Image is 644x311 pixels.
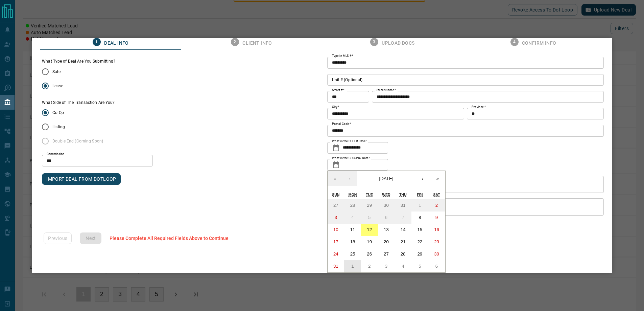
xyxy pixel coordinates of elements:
[333,203,338,208] abbr: July 27, 2025
[411,199,428,212] button: August 1, 2025
[417,227,422,232] abbr: August 15, 2025
[384,251,389,257] abbr: August 27, 2025
[378,224,395,236] button: August 13, 2025
[384,227,389,232] abbr: August 13, 2025
[434,227,439,232] abbr: August 16, 2025
[419,203,421,208] abbr: August 1, 2025
[344,236,361,248] button: August 18, 2025
[417,239,422,244] abbr: August 22, 2025
[361,260,378,272] button: September 2, 2025
[110,236,229,241] span: Please Complete All Required Fields Above to Continue
[419,264,421,269] abbr: September 5, 2025
[428,224,445,236] button: August 16, 2025
[351,264,354,269] abbr: September 1, 2025
[333,227,338,232] abbr: August 10, 2025
[395,212,411,224] button: August 7, 2025
[335,215,337,220] abbr: August 3, 2025
[350,251,355,257] abbr: August 25, 2025
[104,40,129,46] span: Deal Info
[395,260,411,272] button: September 4, 2025
[435,203,438,208] abbr: August 2, 2025
[332,193,339,197] abbr: Sunday
[361,212,378,224] button: August 5, 2025
[417,251,422,257] abbr: August 29, 2025
[367,239,372,244] abbr: August 19, 2025
[42,173,121,185] button: IMPORT DEAL FROM DOTLOOP
[428,212,445,224] button: August 9, 2025
[332,139,366,143] label: What is the OFFER Date?
[328,199,344,212] button: July 27, 2025
[333,251,338,257] abbr: August 24, 2025
[368,264,371,269] abbr: September 2, 2025
[385,215,387,220] abbr: August 6, 2025
[384,203,389,208] abbr: July 30, 2025
[382,193,390,197] abbr: Wednesday
[42,59,115,64] legend: What Type of Deal Are You Submitting?
[428,199,445,212] button: August 2, 2025
[344,224,361,236] button: August 11, 2025
[415,171,430,186] button: ›
[379,176,393,181] span: [DATE]
[367,227,372,232] abbr: August 12, 2025
[399,193,407,197] abbr: Thursday
[344,248,361,260] button: August 25, 2025
[52,83,63,89] span: Lease
[332,156,370,160] label: What is the CLOSING Date?
[42,100,115,106] label: What Side of The Transaction Are You?
[368,215,371,220] abbr: August 5, 2025
[328,260,344,272] button: August 31, 2025
[419,215,421,220] abbr: August 8, 2025
[430,171,445,186] button: »
[434,239,439,244] abbr: August 23, 2025
[328,248,344,260] button: August 24, 2025
[435,264,438,269] abbr: September 6, 2025
[401,251,406,257] abbr: August 28, 2025
[411,224,428,236] button: August 15, 2025
[52,110,64,116] span: Co Op
[385,264,387,269] abbr: September 3, 2025
[342,171,357,186] button: ‹
[378,199,395,212] button: July 30, 2025
[350,227,355,232] abbr: August 11, 2025
[395,248,411,260] button: August 28, 2025
[395,236,411,248] button: August 21, 2025
[411,212,428,224] button: August 8, 2025
[472,105,485,109] label: Province
[357,171,415,186] button: [DATE]
[395,224,411,236] button: August 14, 2025
[333,239,338,244] abbr: August 17, 2025
[434,251,439,257] abbr: August 30, 2025
[428,236,445,248] button: August 23, 2025
[350,239,355,244] abbr: August 18, 2025
[401,227,406,232] abbr: August 14, 2025
[332,54,353,58] label: Type in MLS #
[328,212,344,224] button: August 3, 2025
[52,69,60,75] span: Sale
[378,260,395,272] button: September 3, 2025
[428,260,445,272] button: September 6, 2025
[417,193,423,197] abbr: Friday
[411,260,428,272] button: September 5, 2025
[402,215,404,220] abbr: August 7, 2025
[411,236,428,248] button: August 22, 2025
[384,239,389,244] abbr: August 20, 2025
[378,248,395,260] button: August 27, 2025
[328,236,344,248] button: August 17, 2025
[361,248,378,260] button: August 26, 2025
[47,152,65,156] label: Commission
[361,199,378,212] button: July 29, 2025
[349,193,357,197] abbr: Monday
[378,212,395,224] button: August 6, 2025
[344,260,361,272] button: September 1, 2025
[401,203,406,208] abbr: July 31, 2025
[333,264,338,269] abbr: August 31, 2025
[52,138,103,144] span: Double End (Coming Soon)
[332,88,344,92] label: Street #
[328,224,344,236] button: August 10, 2025
[351,215,354,220] abbr: August 4, 2025
[52,124,65,130] span: Listing
[433,193,440,197] abbr: Saturday
[395,199,411,212] button: July 31, 2025
[332,105,339,109] label: City
[361,224,378,236] button: August 12, 2025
